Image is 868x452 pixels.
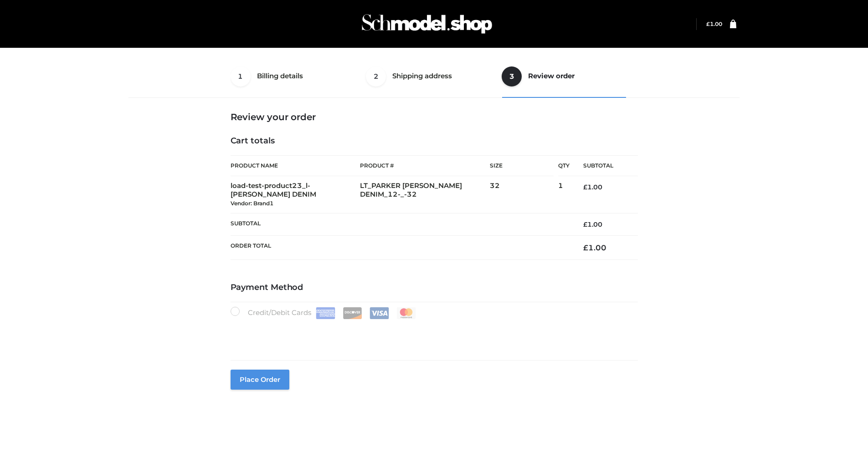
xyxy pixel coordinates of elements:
[360,176,490,213] td: LT_PARKER [PERSON_NAME] DENIM_12-_-32
[231,155,360,176] th: Product Name
[370,307,389,319] img: Visa
[583,183,602,191] bdi: 1.00
[359,6,495,42] img: Schmodel Admin 964
[583,220,587,229] span: £
[558,176,570,213] td: 1
[570,156,638,176] th: Subtotal
[231,235,570,259] th: Order Total
[231,283,638,293] h4: Payment Method
[583,243,588,252] span: £
[231,176,360,213] td: load-test-product23_l-[PERSON_NAME] DENIM
[583,220,602,229] bdi: 1.00
[706,20,722,27] bdi: 1.00
[343,307,362,319] img: Discover
[583,243,606,252] bdi: 1.00
[316,307,335,319] img: Amex
[229,317,636,350] iframe: Secure payment input frame
[231,370,289,390] button: Place order
[360,155,490,176] th: Product #
[558,155,570,176] th: Qty
[231,200,273,207] small: Vendor: Brand1
[583,183,587,191] span: £
[231,307,417,319] label: Credit/Debit Cards
[231,112,638,122] h3: Review your order
[706,20,722,27] a: £1.00
[490,176,558,213] td: 32
[706,20,710,27] span: £
[490,156,554,176] th: Size
[396,307,416,319] img: Mastercard
[231,213,570,235] th: Subtotal
[231,136,638,146] h4: Cart totals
